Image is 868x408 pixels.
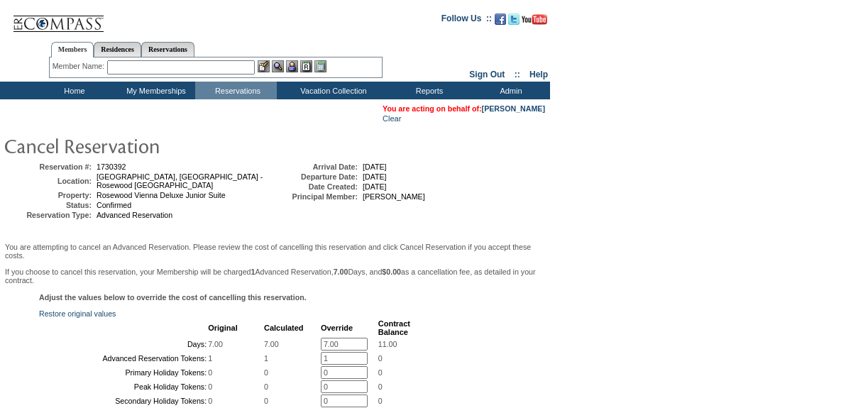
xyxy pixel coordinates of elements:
span: 0 [378,354,383,363]
a: Follow us on Twitter [508,18,520,26]
a: Become our fan on Facebook [495,18,506,26]
td: Reservations [195,82,277,99]
b: Override [321,324,353,332]
td: Peak Holiday Tokens: [40,380,207,393]
b: Adjust the values below to override the cost of cancelling this reservation. [39,293,307,302]
td: Reservation #: [6,162,92,171]
b: 1 [251,268,256,276]
img: b_edit.gif [258,60,270,72]
a: Subscribe to our YouTube Channel [522,18,547,26]
a: Help [529,70,548,79]
span: 0 [378,397,383,405]
td: Date Created: [273,182,358,191]
span: Advanced Reservation [97,211,172,219]
span: 1 [208,354,212,363]
img: Reservations [300,60,312,72]
b: Contract Balance [378,319,410,336]
img: Impersonate [286,60,298,72]
span: [DATE] [363,162,387,171]
span: [GEOGRAPHIC_DATA], [GEOGRAPHIC_DATA] - Rosewood [GEOGRAPHIC_DATA] [97,172,263,189]
a: Restore original values [39,309,116,318]
span: 7.00 [208,340,223,348]
img: Subscribe to our YouTube Channel [522,14,547,25]
b: $0.00 [382,268,401,276]
td: Secondary Holiday Tokens: [40,395,207,407]
td: Vacation Collection [277,82,387,99]
a: Residences [94,42,141,57]
td: Arrival Date: [273,162,358,171]
span: [DATE] [363,182,387,191]
span: Confirmed [97,201,131,209]
td: Primary Holiday Tokens: [40,366,207,379]
span: Rosewood Vienna Deluxe Junior Suite [97,191,226,199]
span: [PERSON_NAME] [363,192,425,201]
img: pgTtlCancelRes.gif [4,131,287,160]
td: Days: [40,338,207,351]
span: 11.00 [378,340,397,348]
img: b_calculator.gif [314,60,326,72]
b: Original [208,324,238,332]
span: 1 [264,354,268,363]
span: 0 [378,382,383,391]
a: [PERSON_NAME] [482,104,545,113]
span: 7.00 [264,340,279,348]
img: View [272,60,284,72]
span: 1730392 [97,162,126,171]
span: 0 [264,368,268,377]
p: You are attempting to cancel an Advanced Reservation. Please review the cost of cancelling this r... [5,243,545,260]
a: Clear [383,114,401,123]
td: Status: [6,201,92,209]
a: Sign Out [469,70,505,79]
span: 0 [264,382,268,391]
td: Admin [468,82,550,99]
span: 0 [378,368,383,377]
span: You are acting on behalf of: [383,104,545,113]
span: :: [515,70,520,79]
span: 0 [264,397,268,405]
td: Reservation Type: [6,211,92,219]
td: Property: [6,191,92,199]
b: 7.00 [334,268,348,276]
p: If you choose to cancel this reservation, your Membership will be charged Advanced Reservation, D... [5,268,545,285]
span: 0 [208,397,212,405]
td: Follow Us :: [441,12,492,29]
b: Calculated [264,324,304,332]
td: Location: [6,172,92,189]
img: Become our fan on Facebook [495,13,506,25]
td: Departure Date: [273,172,358,181]
img: Compass Home [12,4,104,33]
td: Reports [387,82,468,99]
img: Follow us on Twitter [508,13,520,25]
td: Principal Member: [273,192,358,201]
a: Members [51,42,94,57]
td: My Memberships [114,82,195,99]
td: Home [32,82,114,99]
span: 0 [208,368,212,377]
div: Member Name: [53,60,107,72]
span: 0 [208,382,212,391]
a: Reservations [141,42,194,57]
td: Advanced Reservation Tokens: [40,352,207,365]
span: [DATE] [363,172,387,181]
